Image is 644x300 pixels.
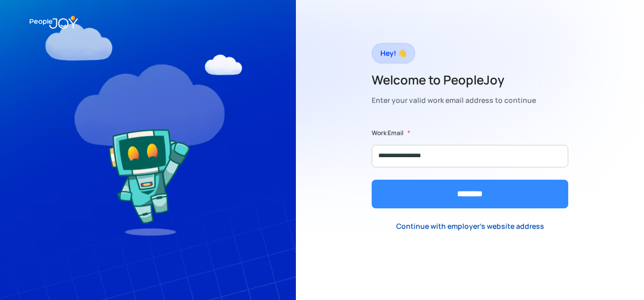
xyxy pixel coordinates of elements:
div: Enter your valid work email address to continue [372,93,536,108]
div: Continue with employer's website address [396,221,544,231]
h2: Welcome to PeopleJoy [372,72,536,88]
label: Work Email [372,128,403,138]
form: Form [372,128,568,208]
div: Hey! 👋 [380,46,406,60]
a: Continue with employer's website address [388,216,552,237]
